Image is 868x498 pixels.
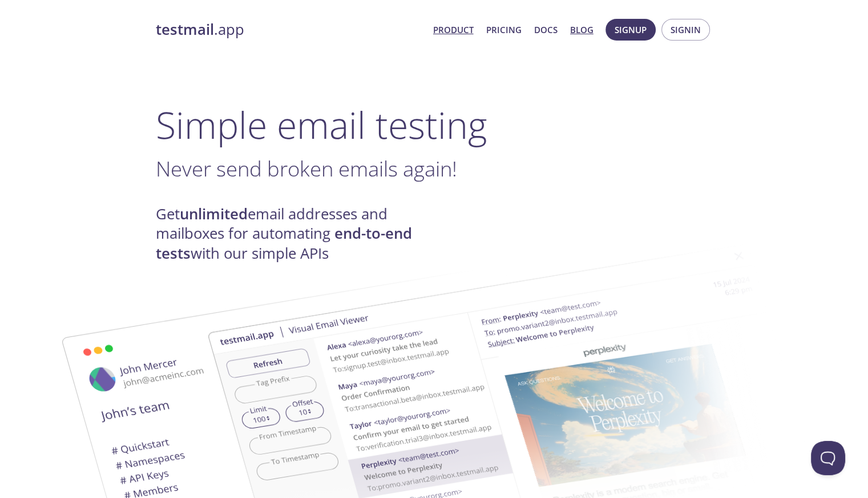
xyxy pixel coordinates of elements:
a: testmail.app [156,20,424,39]
span: Signin [671,22,701,37]
iframe: Help Scout Beacon - Open [811,441,845,475]
span: Signup [615,22,647,37]
a: Docs [534,22,558,37]
strong: end-to-end tests [156,223,412,263]
h1: Simple email testing [156,103,713,147]
button: Signin [661,19,710,41]
strong: testmail [156,19,214,39]
strong: unlimited [180,204,248,224]
span: Never send broken emails again! [156,154,457,183]
a: Blog [570,22,594,37]
a: Pricing [486,22,522,37]
h4: Get email addresses and mailboxes for automating with our simple APIs [156,204,434,263]
button: Signup [605,19,656,41]
a: Product [433,22,474,37]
